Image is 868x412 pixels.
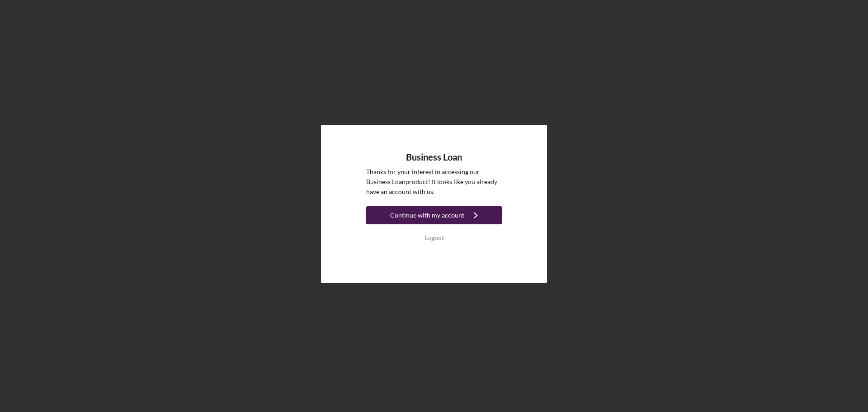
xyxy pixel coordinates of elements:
[425,229,444,247] div: Logout
[366,167,502,197] p: Thanks for your interest in accessing our Business Loan product! It looks like you already have a...
[390,206,464,224] div: Continue with my account
[406,152,462,162] h4: Business Loan
[366,206,502,227] a: Continue with my account
[366,206,502,224] button: Continue with my account
[366,229,502,247] button: Logout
